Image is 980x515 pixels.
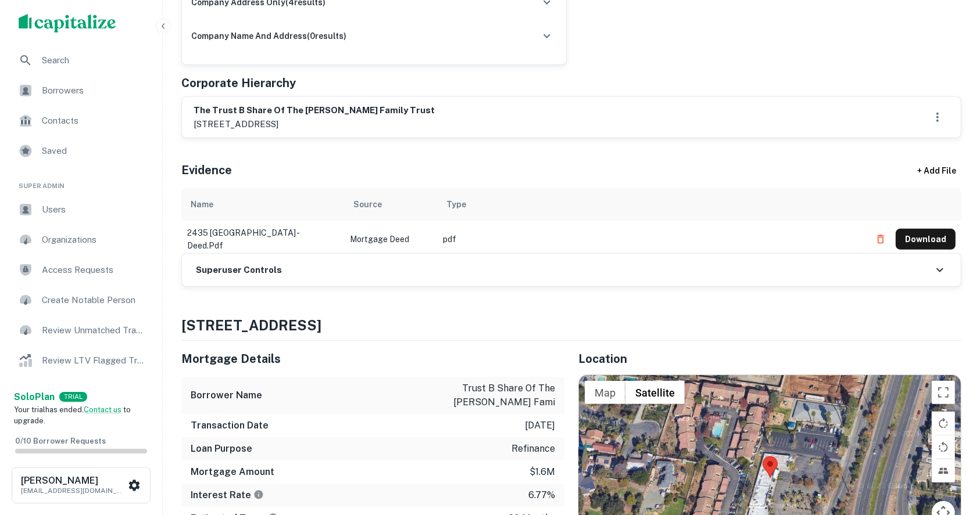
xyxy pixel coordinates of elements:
[9,167,153,196] li: Super Admin
[42,84,146,98] span: Borrowers
[437,221,864,258] td: pdf
[9,347,153,374] a: Review LTV Flagged Transactions
[525,419,555,433] p: [DATE]
[9,196,153,224] a: Users
[191,30,346,42] h6: company name and address ( 0 results)
[353,197,382,211] div: Source
[194,104,435,117] h6: the trust b share of the [PERSON_NAME] family trust
[42,263,146,277] span: Access Requests
[512,442,555,456] p: refinance
[437,188,864,221] th: Type
[191,442,252,456] h6: Loan Purpose
[21,476,126,485] h6: [PERSON_NAME]
[191,465,274,479] h6: Mortgage Amount
[191,419,269,433] h6: Transaction Date
[42,323,146,337] span: Review Unmatched Transactions
[9,226,153,254] a: Organizations
[9,316,153,344] a: Review Unmatched Transactions
[9,107,153,135] a: Contacts
[9,256,153,284] a: Access Requests
[9,46,153,74] a: Search
[9,286,153,314] a: Create Notable Person
[446,197,466,211] div: Type
[253,489,264,500] svg: The interest rates displayed on the website are for informational purposes only and may be report...
[922,422,980,478] iframe: Chat Widget
[344,188,437,221] th: Source
[896,229,956,250] button: Download
[42,354,146,368] span: Review LTV Flagged Transactions
[194,117,435,131] p: [STREET_ADDRESS]
[14,390,55,404] a: SoloPlan
[191,388,262,402] h6: Borrower Name
[14,391,55,402] strong: Solo Plan
[42,293,146,307] span: Create Notable Person
[42,144,146,158] span: Saved
[15,437,106,445] span: 0 / 10 Borrower Requests
[42,233,146,247] span: Organizations
[42,114,146,128] span: Contacts
[625,381,685,404] button: Show satellite imagery
[14,405,131,426] span: Your trial has ended. to upgrade.
[870,230,891,249] button: Delete file
[578,350,961,368] h5: Location
[9,377,153,405] a: Lender Admin View
[181,315,961,336] h4: [STREET_ADDRESS]
[181,221,344,258] td: 2435 [GEOGRAPHIC_DATA] - deed.pdf
[181,74,296,92] h5: Corporate Hierarchy
[9,77,153,105] a: Borrowers
[9,137,153,165] a: Saved
[19,14,116,33] img: capitalize-logo.png
[450,381,555,409] p: trust b share of the [PERSON_NAME] fami
[181,161,232,179] h5: Evidence
[42,53,146,67] span: Search
[585,381,625,404] button: Show street map
[59,392,87,402] div: TRIAL
[344,221,437,258] td: Mortgage Deed
[84,405,121,414] a: Contact us
[530,465,555,479] p: $1.6m
[181,350,564,368] h5: Mortgage Details
[196,264,282,277] h6: Superuser Controls
[42,203,146,217] span: Users
[191,197,213,211] div: Name
[896,160,978,181] div: + Add File
[181,188,961,253] div: scrollable content
[191,488,264,502] h6: Interest Rate
[21,485,126,496] p: [EMAIL_ADDRESS][DOMAIN_NAME]
[12,467,151,503] button: [PERSON_NAME][EMAIL_ADDRESS][DOMAIN_NAME]
[932,381,955,404] button: Toggle fullscreen view
[181,188,344,221] th: Name
[932,412,955,435] button: Rotate map clockwise
[528,488,555,502] p: 6.77%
